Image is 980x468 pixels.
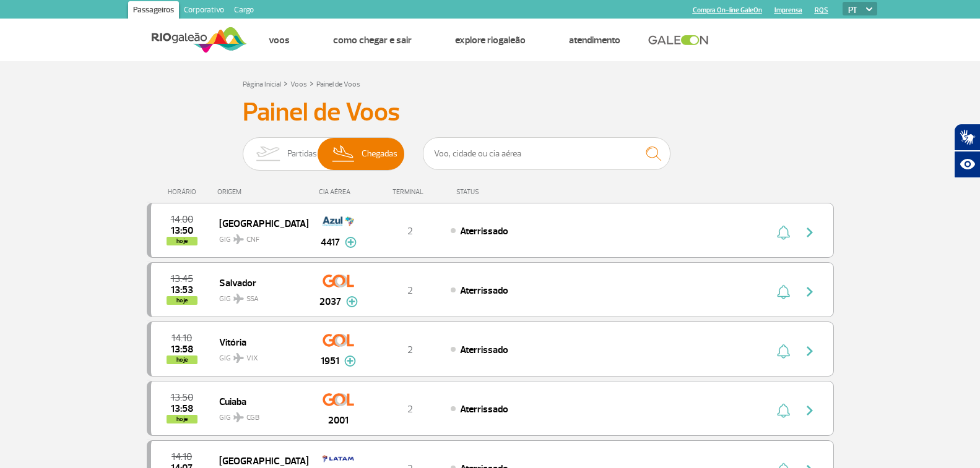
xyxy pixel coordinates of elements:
[171,453,192,461] span: 2025-09-27 14:10:00
[150,188,218,196] div: HORÁRIO
[802,344,817,359] img: seta-direita-painel-voo.svg
[407,403,413,415] span: 2
[321,235,340,250] span: 4417
[290,80,307,89] a: Voos
[246,353,258,364] span: VIX
[248,138,287,170] img: slider-embarque
[802,284,817,299] img: seta-direita-painel-voo.svg
[219,406,298,423] span: GIG
[802,225,817,240] img: seta-direita-painel-voo.svg
[455,34,526,46] a: Explore RIOgaleão
[362,138,397,170] span: Chegadas
[219,346,298,364] span: GIG
[450,188,551,196] div: STATUS
[344,355,356,367] img: mais-info-painel-voo.svg
[171,345,193,354] span: 2025-09-27 13:58:04
[777,284,790,299] img: sino-painel-voo.svg
[219,274,298,291] span: Salvador
[229,1,259,21] a: Cargo
[370,188,450,196] div: TERMINAL
[167,296,197,305] span: hoje
[407,284,413,297] span: 2
[233,294,244,304] img: destiny_airplane.svg
[287,138,317,170] span: Partidas
[345,237,357,248] img: mais-info-painel-voo.svg
[167,355,197,364] span: hoje
[777,403,790,418] img: sino-painel-voo.svg
[171,334,192,342] span: 2025-09-27 14:10:00
[217,188,308,196] div: ORIGEM
[569,34,620,46] a: Atendimento
[171,393,193,402] span: 2025-09-27 13:50:00
[954,124,980,178] div: Plugin de acessibilidade da Hand Talk.
[219,215,298,231] span: [GEOGRAPHIC_DATA]
[179,1,229,21] a: Corporativo
[460,225,508,237] span: Aterrissado
[243,80,281,89] a: Página Inicial
[219,393,298,409] span: Cuiaba
[171,286,193,294] span: 2025-09-27 13:53:13
[246,294,259,305] span: SSA
[128,1,179,21] a: Passageiros
[815,6,828,14] a: RQS
[346,296,358,307] img: mais-info-painel-voo.svg
[233,234,244,244] img: destiny_airplane.svg
[777,225,790,240] img: sino-painel-voo.svg
[171,226,193,235] span: 2025-09-27 13:50:07
[774,6,802,14] a: Imprensa
[326,138,362,170] img: slider-desembarque
[407,344,413,356] span: 2
[167,237,197,245] span: hoje
[423,137,670,170] input: Voo, cidade ou cia aérea
[954,124,980,151] button: Abrir tradutor de língua de sinais.
[171,404,193,413] span: 2025-09-27 13:58:38
[316,80,360,89] a: Painel de Voos
[243,97,738,128] h3: Painel de Voos
[219,228,298,245] span: GIG
[407,225,413,237] span: 2
[167,415,197,423] span: hoje
[777,344,790,359] img: sino-painel-voo.svg
[233,353,244,363] img: destiny_airplane.svg
[460,284,508,297] span: Aterrissado
[171,274,193,283] span: 2025-09-27 13:45:00
[171,215,193,224] span: 2025-09-27 14:00:00
[269,34,290,46] a: Voos
[460,344,508,356] span: Aterrissado
[284,76,288,90] a: >
[333,34,412,46] a: Como chegar e sair
[328,413,349,428] span: 2001
[460,403,508,415] span: Aterrissado
[321,354,339,368] span: 1951
[219,287,298,305] span: GIG
[802,403,817,418] img: seta-direita-painel-voo.svg
[310,76,314,90] a: >
[319,294,341,309] span: 2037
[233,412,244,422] img: destiny_airplane.svg
[308,188,370,196] div: CIA AÉREA
[954,151,980,178] button: Abrir recursos assistivos.
[693,6,762,14] a: Compra On-line GaleOn
[246,412,259,423] span: CGB
[246,234,259,245] span: CNF
[219,334,298,350] span: Vitória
